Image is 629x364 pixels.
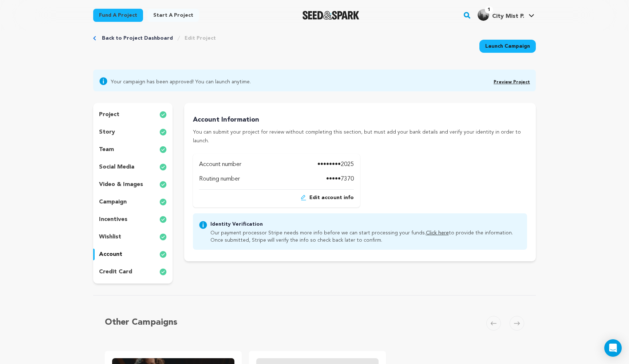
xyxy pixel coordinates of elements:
[93,35,216,42] div: Breadcrumb
[93,196,173,208] button: campaign
[93,109,173,120] button: project
[317,160,354,169] p: ••••••••2025
[199,175,240,183] p: Routing number
[302,11,360,20] img: Seed&Spark Logo Dark Mode
[326,175,354,183] p: •••••7370
[99,233,121,241] p: wishlist
[99,250,122,259] p: account
[494,80,530,84] a: Preview Project
[93,161,173,173] button: social media
[210,228,521,244] p: Our payment processor Stripe needs more info before we can start processing your funds. to provid...
[159,145,167,154] img: check-circle-full.svg
[159,128,167,136] img: check-circle-full.svg
[99,180,143,189] p: video & images
[93,249,173,260] button: account
[99,128,115,136] p: story
[159,180,167,189] img: check-circle-full.svg
[159,250,167,259] img: check-circle-full.svg
[99,215,127,224] p: incentives
[159,215,167,224] img: check-circle-full.svg
[185,35,216,42] a: Edit Project
[99,145,114,154] p: team
[301,194,354,201] button: Edit account info
[93,266,173,278] button: credit card
[93,144,173,155] button: team
[93,126,173,138] button: story
[302,11,360,20] a: Seed&Spark Homepage
[105,316,177,329] h5: Other Campaigns
[147,9,199,22] a: Start a project
[476,8,536,23] span: City Mist P.'s Profile
[99,163,134,171] p: social media
[193,115,527,125] p: Account Information
[93,214,173,225] button: incentives
[478,9,524,21] div: City Mist P.'s Profile
[159,163,167,171] img: check-circle-full.svg
[159,268,167,276] img: check-circle-full.svg
[604,339,622,357] div: Open Intercom Messenger
[102,35,173,42] a: Back to Project Dashboard
[476,8,536,21] a: City Mist P.'s Profile
[492,13,524,19] span: City Mist P.
[159,198,167,206] img: check-circle-full.svg
[478,9,489,21] img: City%20Mist%20Productions%20Icon.png
[193,128,527,146] p: You can submit your project for review without completing this section, but must add your bank de...
[199,160,241,169] p: Account number
[93,9,143,22] a: Fund a project
[426,230,449,236] a: Click here
[159,233,167,241] img: check-circle-full.svg
[111,77,251,86] span: Your campaign has been approved! You can launch anytime.
[485,6,493,13] span: 1
[99,198,127,206] p: campaign
[309,194,354,201] span: Edit account info
[99,268,132,276] p: credit card
[93,231,173,243] button: wishlist
[479,40,536,53] a: Launch Campaign
[210,221,521,228] p: Identity Verification
[159,110,167,119] img: check-circle-full.svg
[93,179,173,190] button: video & images
[99,110,119,119] p: project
